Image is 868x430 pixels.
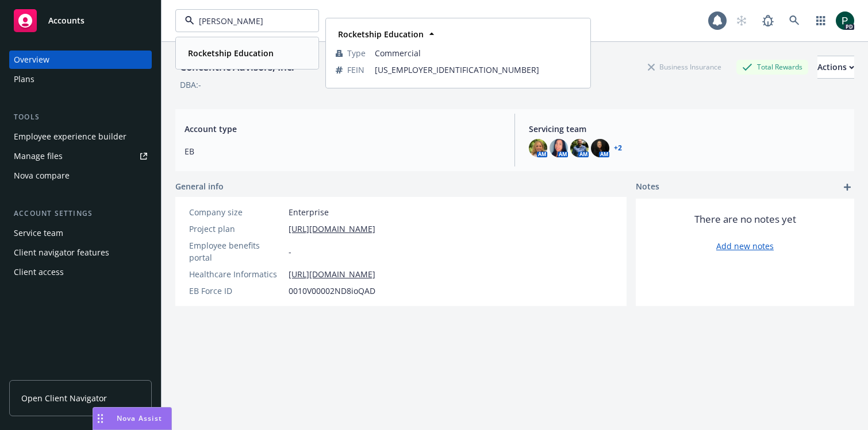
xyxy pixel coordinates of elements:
[14,224,63,242] div: Service team
[117,413,162,423] span: Nova Assist
[730,9,753,32] a: Start snowing
[21,392,107,404] span: Open Client Navigator
[817,56,854,78] div: Actions
[289,285,375,297] span: 0010V00002ND8ioQAD
[836,11,854,30] img: photo
[9,51,152,69] a: Overview
[14,127,126,146] div: Employee experience builder
[194,15,295,27] input: Filter by keyword
[289,223,375,235] a: [URL][DOMAIN_NAME]
[188,48,274,59] strong: Rocketship Education
[614,145,622,152] a: +2
[289,206,329,218] span: Enterprise
[375,64,581,76] span: [US_EMPLOYER_IDENTIFICATION_NUMBER]
[14,147,63,165] div: Manage files
[185,123,501,135] span: Account type
[756,9,779,32] a: Report a Bug
[175,180,224,192] span: General info
[9,243,152,262] a: Client navigator features
[550,139,568,157] img: photo
[9,70,152,88] a: Plans
[9,127,152,146] a: Employee experience builder
[189,223,284,235] div: Project plan
[529,123,845,135] span: Servicing team
[14,70,34,88] div: Plans
[570,139,589,157] img: photo
[185,145,501,157] span: EB
[783,9,806,32] a: Search
[347,47,366,59] span: Type
[817,56,854,79] button: Actions
[189,268,284,280] div: Healthcare Informatics
[14,243,109,262] div: Client navigator features
[9,224,152,242] a: Service team
[9,111,152,123] div: Tools
[716,240,774,252] a: Add new notes
[189,285,284,297] div: EB Force ID
[14,263,64,281] div: Client access
[189,206,284,218] div: Company size
[736,60,808,74] div: Total Rewards
[9,147,152,165] a: Manage files
[14,166,70,185] div: Nova compare
[9,263,152,281] a: Client access
[289,268,375,280] a: [URL][DOMAIN_NAME]
[694,212,796,226] span: There are no notes yet
[9,166,152,185] a: Nova compare
[338,29,424,40] strong: Rocketship Education
[809,9,832,32] a: Switch app
[529,139,547,157] img: photo
[180,79,201,91] div: DBA: -
[347,64,364,76] span: FEIN
[840,180,854,194] a: add
[289,246,291,258] span: -
[48,16,85,25] span: Accounts
[591,139,609,157] img: photo
[93,408,107,429] div: Drag to move
[14,51,49,69] div: Overview
[375,47,581,59] span: Commercial
[93,407,172,430] button: Nova Assist
[642,60,727,74] div: Business Insurance
[636,180,659,194] span: Notes
[189,239,284,264] div: Employee benefits portal
[9,208,152,219] div: Account settings
[9,5,152,37] a: Accounts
